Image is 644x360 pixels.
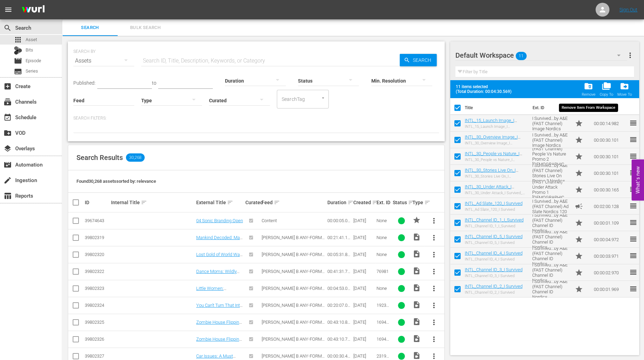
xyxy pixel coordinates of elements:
[629,152,637,160] span: reorder
[579,79,597,99] button: Remove
[17,2,50,18] img: ans4CAIJ8jUAAAAAAAAAAAAAAAAAAAAAAAAgQb4GAAAAAAAAAAAAAAAAAAAAAAAAJMjXAAAAAAAAAAAAAAAAAAAAAAAAgAT5G...
[529,148,572,165] td: I Survived...by A&E (FAST Channel) People Vs Nature Promo 2 [DEMOGRAPHIC_DATA]
[3,98,12,106] span: Channels
[465,174,527,179] div: INTL_30_Stories Live On_I Survived_Promo
[597,79,615,99] span: Copy Item To Workspace
[574,235,583,244] span: Promo
[377,218,391,223] div: None
[262,252,325,262] span: [PERSON_NAME] B ANY-FORM THC 081
[327,269,352,274] div: 00:41:31.723
[327,218,352,223] div: 00:00:05.034
[465,191,527,195] div: INTL_30_Under Attack_I Survived_ Promo
[327,252,352,257] div: 00:05:31.860
[529,231,572,248] td: I Survived...by A&E (FAST Channel) Channel ID Nordics
[465,217,524,222] a: INTL_Channel ID_1_I_Survived
[111,198,194,207] div: Internal Title
[430,234,438,242] span: more_vert
[574,186,583,194] span: Promo
[591,215,629,231] td: 00:00:01.109
[377,286,391,291] div: None
[465,284,523,289] a: INTL_Channel ID_2_I Survived
[619,7,637,12] a: Sign Out
[591,198,629,215] td: 00:02:00.128
[3,113,12,122] span: Schedule
[73,51,134,70] div: Assets
[73,80,96,86] span: Published:
[73,115,439,121] p: Search Filters:
[412,334,421,343] span: Video
[591,132,629,148] td: 00:00:30.101
[589,98,631,117] th: Duration
[76,179,156,184] span: Found 30,268 assets sorted by: relevance
[26,57,41,64] span: Episode
[412,198,424,207] div: Type
[574,152,583,161] span: Promo
[353,218,374,223] div: [DATE]
[196,337,243,352] a: Zombie House Flipping: March Avenue Madness
[66,24,114,32] span: Search
[574,252,583,260] span: Promo
[574,219,583,227] span: Promo
[353,337,374,342] div: [DATE]
[14,46,22,55] div: Bits
[3,161,12,169] span: Automation
[465,267,523,272] a: INTL_Channel ID_3_I Survived
[574,169,583,177] span: Promo
[85,218,109,223] div: 39674643
[141,199,147,206] span: sort
[412,284,421,292] span: Video
[353,303,374,308] div: [DATE]
[574,268,583,277] span: Promo
[455,46,627,65] div: Default Workspace
[615,79,634,99] button: Move To
[85,269,109,274] div: 39802322
[227,199,233,206] span: sort
[629,135,637,144] span: reorder
[372,199,378,206] span: sort
[377,252,391,257] div: None
[516,49,527,63] span: 11
[85,200,109,205] div: ID
[3,24,12,32] span: Search
[529,115,572,132] td: I Survived...by A&E (FAST Channel) Image Nordics
[320,95,326,101] button: Open
[591,181,629,198] td: 00:00:30.165
[76,153,123,162] span: Search Results
[430,301,438,310] span: more_vert
[465,290,523,295] div: INTL_Channel ID_2_I Survived
[3,129,12,137] span: VOD
[529,248,572,264] td: I Survived...by A&E (FAST Channel) Channel ID Nordics
[574,285,583,293] span: Promo
[353,235,374,240] div: [DATE]
[620,82,629,91] span: drive_file_move
[196,252,243,267] a: Lost Gold of World War II: The Team Finds A Mountain of Truth
[353,286,374,291] div: [DATE]
[591,248,629,264] td: 00:00:03.971
[430,284,438,293] span: more_vert
[465,224,524,228] div: INTL_Channel ID_1_I_Survived
[465,201,523,206] a: INTL_Ad Slate_120_I Survived
[85,235,109,240] div: 39802319
[262,269,325,279] span: [PERSON_NAME] B ANY-FORM MLT 081
[465,134,520,145] a: INTL_30_Overview Image_I Survived_Promo
[14,57,22,65] span: Episode
[274,199,280,206] span: sort
[574,119,583,127] span: Promo
[570,98,589,117] th: Type
[262,320,325,330] span: [PERSON_NAME] B ANY-FORM FYI 081
[629,119,637,127] span: reorder
[412,267,421,275] span: Video
[465,234,523,239] a: INTL_Channel ID_5_I Survived
[599,92,613,97] div: Copy To
[26,47,33,54] span: Bits
[85,337,109,342] div: 39802326
[426,331,442,348] button: more_vert
[347,199,354,206] span: sort
[629,235,637,243] span: reorder
[400,54,437,66] button: Search
[3,82,12,91] span: Create
[615,79,634,99] span: Move Item To Workspace
[529,281,572,297] td: I Survived...by A&E (FAST Channel) Channel ID Nordics
[430,250,438,259] span: more_vert
[426,297,442,314] button: more_vert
